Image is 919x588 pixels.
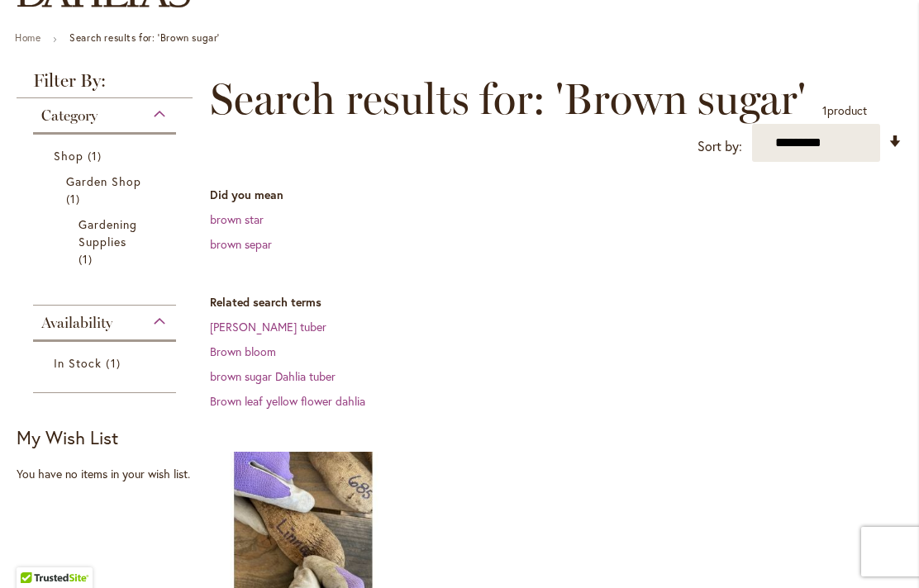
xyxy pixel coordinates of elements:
[17,72,193,98] strong: Filter By:
[210,74,806,124] span: Search results for: 'Brown sugar'
[698,131,742,162] label: Sort by:
[41,107,98,125] span: Category
[106,354,124,372] span: 1
[54,355,102,371] span: In Stock
[79,250,97,268] span: 1
[15,31,40,44] a: Home
[210,344,276,359] a: Brown bloom
[210,187,902,203] dt: Did you mean
[210,393,365,409] a: Brown leaf yellow flower dahlia
[822,97,867,124] p: product
[17,425,118,449] strong: My Wish List
[41,314,112,332] span: Availability
[66,190,84,207] span: 1
[54,354,160,372] a: In Stock 1
[210,319,326,334] a: [PERSON_NAME] tuber
[79,216,135,268] a: Gardening Supplies
[210,211,264,227] a: brown star
[79,216,137,249] span: Gardening Supplies
[17,466,201,482] div: You have no items in your wish list.
[210,236,272,252] a: brown separ
[54,148,83,164] span: Shop
[66,173,147,207] a: Garden Shop
[822,102,827,118] span: 1
[210,294,902,311] dt: Related search terms
[12,529,59,576] iframe: Launch Accessibility Center
[54,147,160,164] a: Shop
[88,147,106,164] span: 1
[69,31,220,44] strong: Search results for: 'Brown sugar'
[66,173,142,189] span: Garden Shop
[210,368,336,384] a: brown sugar Dahlia tuber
